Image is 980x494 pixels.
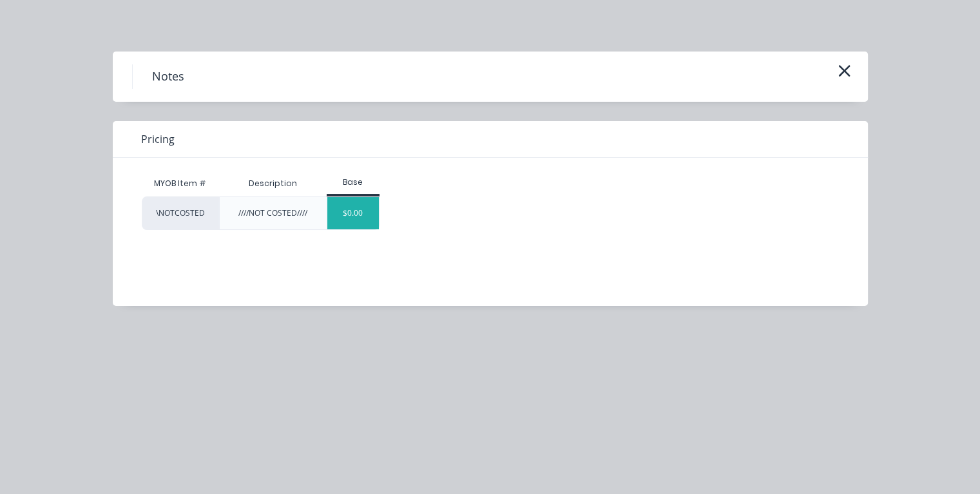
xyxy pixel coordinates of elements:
[142,196,219,230] div: \NOTCOSTED
[327,197,380,229] div: $0.00
[327,176,380,188] div: Base
[142,171,219,196] div: MYOB Item #
[238,167,307,200] div: Description
[238,207,307,219] div: ////NOT COSTED////
[132,64,204,89] h4: Notes
[141,131,175,147] span: Pricing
